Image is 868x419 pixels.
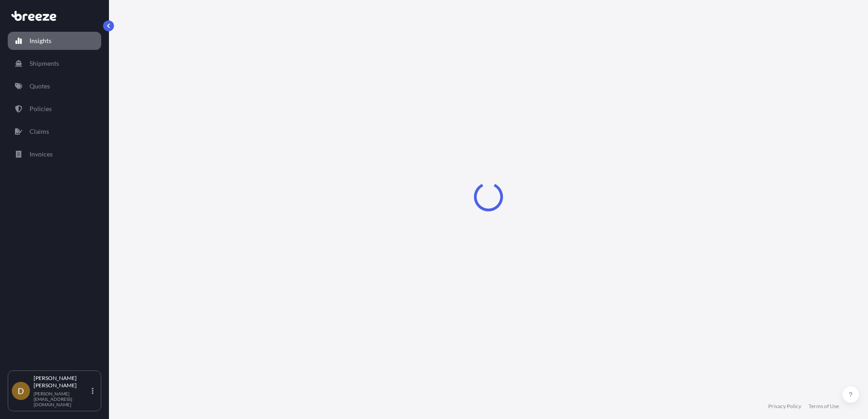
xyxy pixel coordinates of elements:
[30,104,52,113] p: Policies
[30,36,51,45] p: Insights
[18,386,24,395] span: D
[34,391,90,407] p: [PERSON_NAME][EMAIL_ADDRESS][DOMAIN_NAME]
[34,375,90,389] p: [PERSON_NAME] [PERSON_NAME]
[8,122,101,141] a: Claims
[8,145,101,163] a: Invoices
[30,150,53,159] p: Invoices
[768,403,801,410] a: Privacy Policy
[30,82,50,91] p: Quotes
[809,403,839,410] a: Terms of Use
[8,100,101,118] a: Policies
[30,127,49,136] p: Claims
[30,59,59,68] p: Shipments
[8,77,101,95] a: Quotes
[8,54,101,73] a: Shipments
[8,32,101,50] a: Insights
